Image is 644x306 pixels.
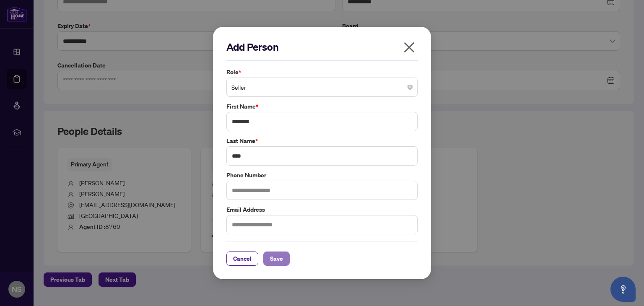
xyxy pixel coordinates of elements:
[226,67,418,77] label: Role
[402,41,416,54] span: close
[231,79,413,95] span: Seller
[226,40,418,54] h2: Add Person
[270,252,283,265] span: Save
[226,171,418,180] label: Phone Number
[263,252,290,266] button: Save
[610,277,636,302] button: Open asap
[233,252,252,265] span: Cancel
[226,252,258,266] button: Cancel
[408,85,413,90] span: close-circle
[226,102,418,111] label: First Name
[226,205,418,214] label: Email Address
[226,136,418,145] label: Last Name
